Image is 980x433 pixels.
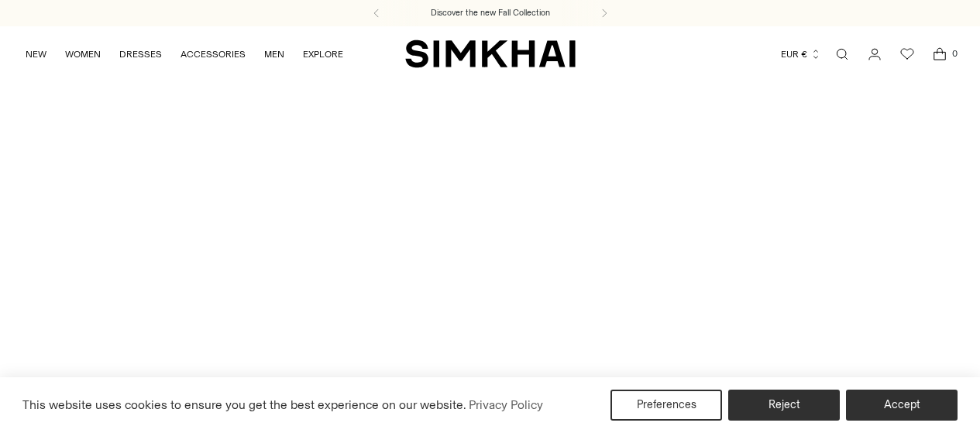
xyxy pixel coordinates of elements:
[892,39,923,70] a: Wishlist
[26,37,46,71] a: NEW
[781,37,821,71] button: EUR €
[466,393,545,417] a: Privacy Policy (opens in a new tab)
[846,390,958,421] button: Accept
[303,37,343,71] a: EXPLORE
[859,39,890,70] a: Go to the account page
[65,37,101,71] a: WOMEN
[827,39,858,70] a: Open search modal
[264,37,284,71] a: MEN
[924,39,955,70] a: Open cart modal
[405,39,576,69] a: SIMKHAI
[728,390,840,421] button: Reject
[119,37,162,71] a: DRESSES
[181,37,246,71] a: ACCESSORIES
[22,397,466,412] span: This website uses cookies to ensure you get the best experience on our website.
[610,390,722,421] button: Preferences
[947,46,961,60] span: 0
[431,7,550,19] a: Discover the new Fall Collection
